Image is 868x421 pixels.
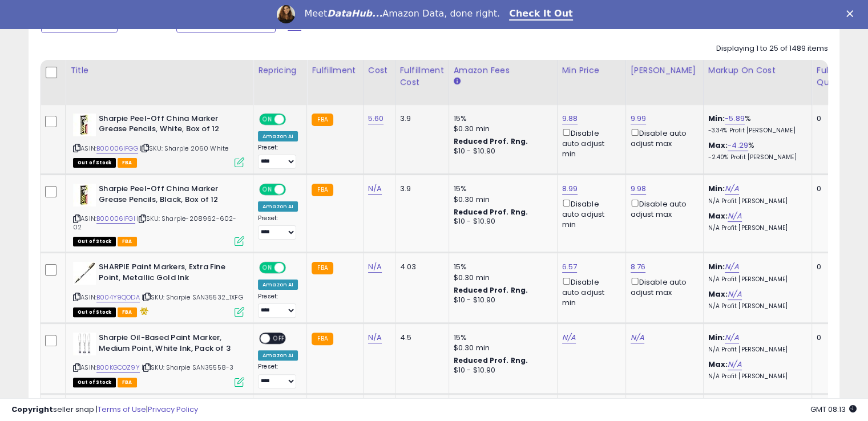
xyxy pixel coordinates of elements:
[708,127,803,135] p: -3.34% Profit [PERSON_NAME]
[562,127,617,160] div: Disable auto adjust min
[258,131,298,141] div: Amazon AI
[258,363,298,388] div: Preset:
[312,64,358,76] div: Fulfillment
[118,378,137,387] span: FBA
[99,333,237,357] b: Sharpie Oil-Based Paint Marker, Medium Point, White Ink, Pack of 3
[631,197,695,220] div: Disable auto adjust max
[99,114,237,137] b: Sharpie Peel-Off China Marker Grease Pencils, White, Box of 12
[258,64,302,76] div: Repricing
[73,114,96,136] img: 41y8RYpdiiL._SL40_.jpg
[137,307,149,315] i: hazardous material
[725,183,738,195] a: N/A
[73,237,116,246] span: All listings that are currently out of stock and unavailable for purchase on Amazon
[96,144,138,153] a: B00006IFGG
[454,136,528,146] b: Reduced Prof. Rng.
[96,293,140,302] a: B004Y9QODA
[73,333,96,355] img: 41TnZ3iVm0L._SL40_.jpg
[454,366,548,375] div: $10 - $10.90
[73,262,96,285] img: 21UdtfBITjL._SL40_.jpg
[142,363,233,372] span: | SKU: Sharpie SAN35558-3
[73,262,244,315] div: ASIN:
[562,276,617,309] div: Disable auto adjust min
[73,184,96,207] img: 41+x+85t1IL._SL40_.jpg
[708,64,807,76] div: Markup on Cost
[327,8,382,19] i: DataHub...
[509,8,573,21] a: Check It Out
[631,332,644,343] a: N/A
[312,333,333,345] small: FBA
[400,114,440,124] div: 3.9
[562,197,617,230] div: Disable auto adjust min
[73,333,244,386] div: ASIN:
[708,114,803,135] div: %
[260,263,274,273] span: ON
[73,158,116,168] span: All listings that are currently out of stock and unavailable for purchase on Amazon
[368,113,384,124] a: 5.60
[284,185,302,195] span: OFF
[708,197,803,205] p: N/A Profit [PERSON_NAME]
[708,211,728,221] b: Max:
[118,307,137,317] span: FBA
[708,183,725,194] b: Min:
[96,214,135,224] a: B00006IFGI
[708,140,728,151] b: Max:
[11,404,53,415] strong: Copyright
[70,64,248,76] div: Title
[708,373,803,380] p: N/A Profit [PERSON_NAME]
[817,333,852,343] div: 0
[400,333,440,343] div: 4.5
[258,293,298,318] div: Preset:
[708,302,803,310] p: N/A Profit [PERSON_NAME]
[270,334,288,343] span: OFF
[454,76,461,87] small: Amazon Fees.
[454,195,548,205] div: $0.30 min
[562,183,578,195] a: 8.99
[562,332,576,343] a: N/A
[728,211,741,222] a: N/A
[400,64,444,88] div: Fulfillment Cost
[258,201,298,212] div: Amazon AI
[631,64,699,76] div: [PERSON_NAME]
[454,295,548,305] div: $10 - $10.90
[258,350,298,361] div: Amazon AI
[454,343,548,353] div: $0.30 min
[99,184,237,208] b: Sharpie Peel-Off China Marker Grease Pencils, Black, Box of 12
[454,147,548,156] div: $10 - $10.90
[368,183,382,195] a: N/A
[73,378,116,387] span: All listings that are currently out of stock and unavailable for purchase on Amazon
[73,114,244,167] div: ASIN:
[258,280,298,290] div: Amazon AI
[708,261,725,272] b: Min:
[284,263,302,273] span: OFF
[304,8,500,19] div: Meet Amazon Data, done right.
[725,113,745,124] a: -5.89
[284,114,302,124] span: OFF
[454,184,548,194] div: 15%
[817,184,852,194] div: 0
[312,114,333,126] small: FBA
[142,293,243,302] span: | SKU: Sharpie SAN35532_1XFG
[118,237,137,246] span: FBA
[631,261,646,273] a: 8.76
[258,214,298,240] div: Preset:
[728,140,748,151] a: -4.29
[725,261,738,273] a: N/A
[846,10,858,17] div: Close
[708,276,803,284] p: N/A Profit [PERSON_NAME]
[708,224,803,232] p: N/A Profit [PERSON_NAME]
[817,64,856,88] div: Fulfillable Quantity
[454,285,528,295] b: Reduced Prof. Rng.
[725,332,738,343] a: N/A
[708,359,728,370] b: Max:
[562,113,578,124] a: 9.88
[454,262,548,272] div: 15%
[716,43,828,54] div: Displaying 1 to 25 of 1489 items
[562,261,578,273] a: 6.57
[11,404,198,415] div: seller snap | |
[260,185,274,195] span: ON
[454,207,528,217] b: Reduced Prof. Rng.
[368,332,382,343] a: N/A
[454,217,548,226] div: $10 - $10.90
[728,359,741,370] a: N/A
[96,363,140,373] a: B00KGCOZ9Y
